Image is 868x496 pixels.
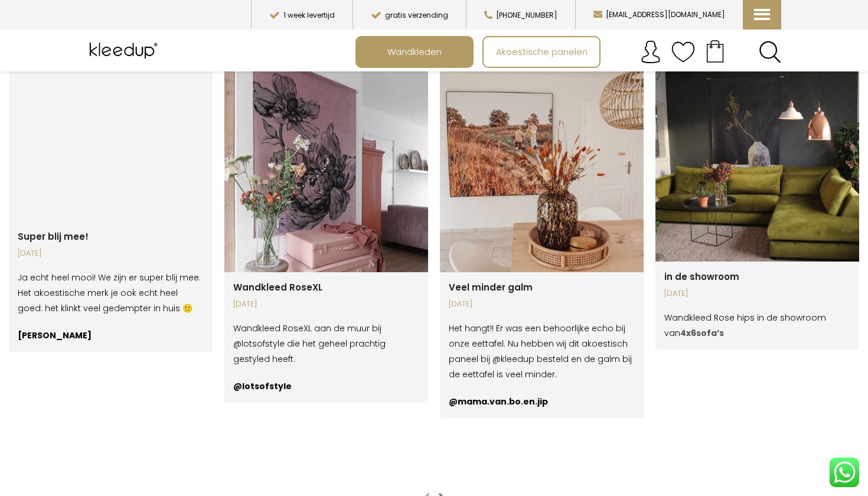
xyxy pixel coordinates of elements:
[18,329,92,341] strong: [PERSON_NAME]
[490,41,594,63] span: Akoestische panelen
[233,296,419,312] div: [DATE]
[449,321,635,382] p: Het hangt!! Er was een behoorlijke echo bij onze eettafel. Nu hebben wij dit akoestisch paneel bi...
[759,41,781,63] a: Search
[357,37,472,67] a: Wandkleden
[671,40,695,64] img: verlanglijstje.svg
[664,270,739,283] a: in de showroom
[18,272,201,314] span: Ja echt heel mooi! We zijn er super blij mee. Het akoestische merk je ook echt heel goed: het kli...
[664,286,850,301] div: [DATE]
[484,37,599,67] a: Akoestische panelen
[639,40,663,64] img: account.svg
[18,246,204,261] div: [DATE]
[18,230,89,243] a: Super blij mee!
[233,281,322,293] a: Wandkleed RoseXL
[355,36,790,68] nav: Main menu
[381,41,448,63] span: Wandkleden
[449,281,533,293] a: Veel minder galm
[449,296,635,312] div: [DATE]
[680,327,724,339] span: 4x6sofa’s
[695,36,735,66] a: Your cart
[87,36,163,66] img: Kleedup
[233,380,292,392] strong: @lotsofstyle
[233,321,419,367] p: Wandkleed RoseXL aan de muur bij @lotsofstyle die het geheel prachtig gestyled heeft.
[664,310,850,341] p: Wandkleed Rose hips in de showroom van
[449,396,548,407] strong: @mama.van.bo.en.jip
